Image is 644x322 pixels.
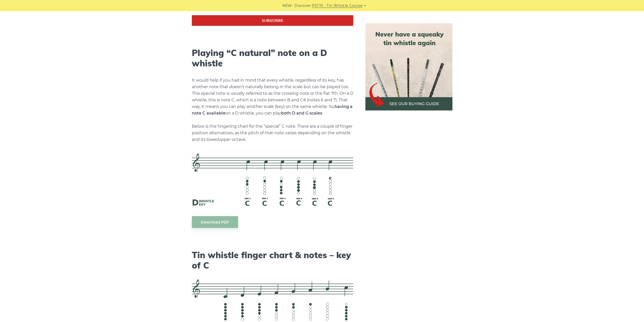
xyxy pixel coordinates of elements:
h2: Tin whistle finger chart & notes – key of C [192,250,353,271]
a: Download PDF [192,216,238,228]
img: C natural fingering on D whistle [192,153,353,206]
span: Discover [294,3,311,9]
img: tin whistle buying guide [365,23,452,110]
span: NEW: [282,3,293,9]
a: PST10 - Tin Whistle Course [312,3,362,9]
h2: Playing “C natural” note on a D whistle [192,48,353,69]
a: Subscribe [192,15,353,26]
p: It would help if you had in mind that every whistle, regardless of its key, has another note that... [192,77,353,143]
strong: both D and G scales [281,111,322,116]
